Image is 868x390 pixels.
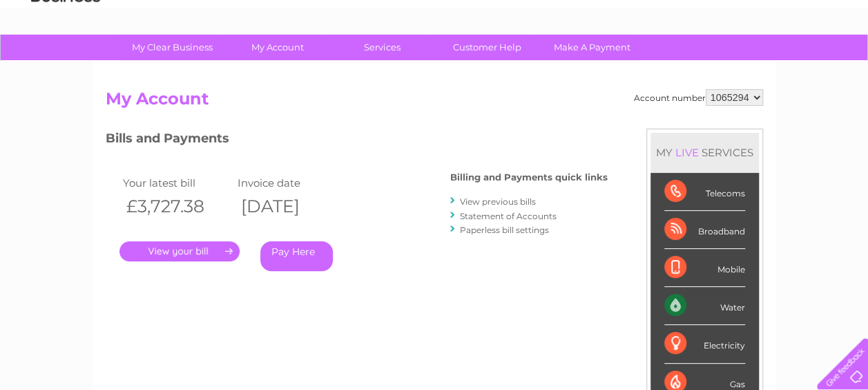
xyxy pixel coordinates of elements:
a: Telecoms [698,59,740,69]
th: £3,727.38 [119,192,234,221]
th: [DATE] [234,192,349,221]
a: Log out [822,59,855,69]
div: Water [664,287,745,325]
a: . [119,241,240,261]
a: Customer Help [430,35,544,60]
a: Services [325,35,439,60]
a: Energy [659,59,690,69]
div: Account number [634,89,763,106]
a: My Account [220,35,334,60]
a: Contact [776,59,810,69]
a: Paperless bill settings [460,225,549,235]
div: MY SERVICES [650,133,759,172]
h2: My Account [106,89,763,115]
a: My Clear Business [115,35,229,60]
div: Mobile [664,249,745,287]
div: Telecoms [664,173,745,211]
a: Statement of Accounts [460,211,557,221]
div: Clear Business is a trading name of Verastar Limited (registered in [GEOGRAPHIC_DATA] No. 3667643... [108,8,761,67]
td: Your latest bill [119,174,234,192]
a: View previous bills [460,196,536,207]
a: Blog [748,59,768,69]
a: Pay Here [260,241,333,271]
a: Water [625,59,651,69]
div: LIVE [673,146,702,159]
td: Invoice date [234,174,349,192]
a: Make A Payment [535,35,649,60]
h4: Billing and Payments quick links [450,172,608,183]
h3: Bills and Payments [106,129,608,153]
div: Broadband [664,211,745,249]
img: logo.png [30,36,101,78]
a: 0333 014 3131 [608,7,703,24]
div: Electricity [664,325,745,363]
